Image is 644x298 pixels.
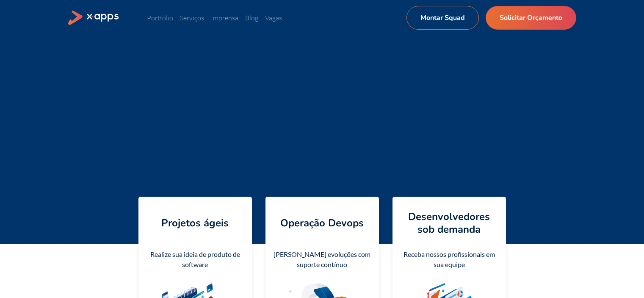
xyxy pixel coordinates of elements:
[145,249,245,270] div: Realize sua ideia de produto de software
[147,14,173,22] a: Portfólio
[399,210,499,236] h4: Desenvolvedores sob demanda
[486,6,576,30] a: Solicitar Orçamento
[180,14,204,22] a: Serviços
[211,14,238,22] a: Imprensa
[280,217,364,229] h4: Operação Devops
[245,14,258,22] a: Blog
[161,217,229,229] h4: Projetos ágeis
[399,249,499,270] div: Receba nossos profissionais em sua equipe
[265,14,282,22] a: Vagas
[406,6,479,30] a: Montar Squad
[272,249,372,270] div: [PERSON_NAME] evoluções com suporte contínuo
